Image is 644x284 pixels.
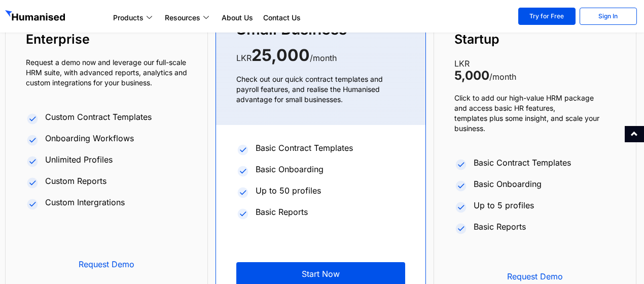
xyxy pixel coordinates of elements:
span: Custom Intergrations [43,196,125,208]
a: Try for Free [518,8,576,25]
p: Check out our quick contract templates and payroll features, and realise the Humanised advantage ... [236,74,405,105]
strong: 25,000 [252,45,310,65]
p: Click to add our high-value HRM package and access basic HR features, templates plus some insight... [454,93,616,134]
a: Contact Us [258,12,306,24]
a: About Us [217,12,258,24]
span: Basic Reports [253,206,308,218]
span: Basic Onboarding [471,178,542,190]
span: Up to 50 profiles [253,184,321,197]
span: Basic Contract Templates [253,142,353,154]
h5: Enterprise [26,31,187,47]
span: Onboarding Workflows [43,132,134,144]
span: Basic Contract Templates [471,156,571,169]
span: Start Now [252,270,390,278]
p: LKR /month [454,57,616,83]
span: Request Demo [470,272,600,280]
p: Request a demo now and leverage our full-scale HRM suite, with advanced reports, analytics and cu... [26,57,187,88]
span: Custom Reports [43,175,106,187]
a: Sign In [580,8,637,25]
span: Request Demo [41,260,172,268]
a: Resources [160,12,217,24]
a: Products [108,12,160,24]
span: Unlimited Profiles [43,153,113,166]
span: Basic Onboarding [253,163,324,175]
img: GetHumanised Logo [5,10,67,23]
span: Basic Reports [471,220,526,233]
span: Custom Contract Templates [43,111,152,123]
div: LKR /month [236,49,405,64]
h5: Startup [454,31,616,47]
strong: 5,000 [454,68,489,83]
span: Up to 5 profiles [471,199,534,211]
a: Request Demo [26,253,187,276]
